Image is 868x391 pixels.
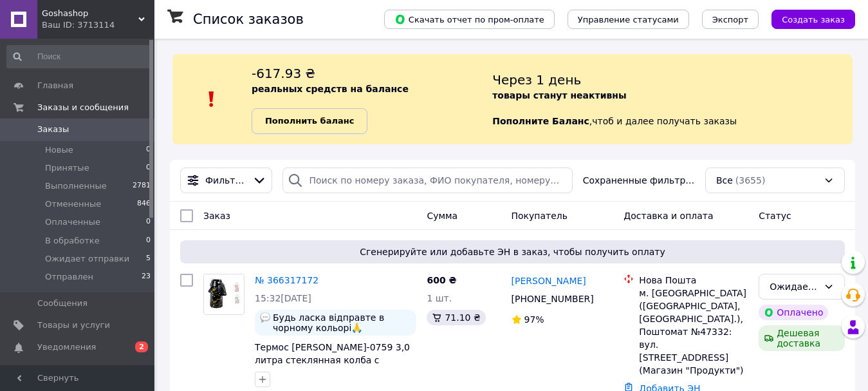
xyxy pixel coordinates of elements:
[252,108,367,134] a: Пополнить баланс
[146,216,151,228] span: 0
[45,216,100,228] span: Оплаченные
[512,274,586,287] a: [PERSON_NAME]
[133,180,151,192] span: 2781
[193,12,304,27] h1: Список заказов
[37,102,129,113] span: Заказы и сообщения
[770,280,818,294] div: Ожидает отправки
[712,15,748,24] span: Экспорт
[142,271,151,283] span: 23
[427,310,485,325] div: 71.10 ₴
[6,45,152,68] input: Поиск
[202,90,221,109] img: :exclamation:
[759,14,855,24] a: Создать заказ
[37,364,119,387] span: Показатели работы компании
[578,15,679,24] span: Управление статусами
[45,198,101,210] span: Отмененные
[735,175,766,186] span: (3655)
[45,162,89,174] span: Принятые
[427,275,456,285] span: 600 ₴
[384,10,555,29] button: Скачать отчет по пром-оплате
[45,144,73,156] span: Новые
[146,144,151,156] span: 0
[203,274,245,315] a: Фото товару
[260,312,270,323] img: :speech_balloon:
[205,174,247,187] span: Фильтры
[427,293,452,303] span: 1 шт.
[623,211,713,221] span: Доставка и оплата
[282,167,572,193] input: Поиск по номеру заказа, ФИО покупателя, номеру телефона, Email, номеру накладной
[583,174,695,187] span: Сохраненные фильтры:
[568,10,689,29] button: Управление статусами
[204,274,244,314] img: Фото товару
[512,211,568,221] span: Покупатель
[492,72,581,88] span: Через 1 день
[492,116,589,126] b: Пополните Баланс
[37,341,96,353] span: Уведомления
[203,211,230,221] span: Заказ
[255,342,410,378] a: Термос [PERSON_NAME]-0759 3,0 литра стеклянная колба с помпой
[492,64,853,134] div: , чтоб и далее получать заказы
[716,174,733,187] span: Все
[42,19,154,31] div: Ваш ID: 3713114
[255,275,319,285] a: № 366317172
[146,162,151,174] span: 0
[137,198,151,210] span: 846
[394,14,544,25] span: Скачать отчет по пром-оплате
[702,10,759,29] button: Экспорт
[492,90,626,100] b: товары станут неактивны
[273,312,411,333] span: Будь ласка відправте в чорному кольорі🙏
[252,66,315,81] span: -617.93 ₴
[782,15,845,24] span: Создать заказ
[509,290,596,308] div: [PHONE_NUMBER]
[45,180,107,192] span: Выполненные
[45,271,93,283] span: Отправлен
[639,287,748,377] div: м. [GEOGRAPHIC_DATA] ([GEOGRAPHIC_DATA], [GEOGRAPHIC_DATA].), Поштомат №47332: вул. [STREET_ADDRE...
[427,211,457,221] span: Сумма
[639,274,748,287] div: Нова Пошта
[42,8,138,19] span: Goshashop
[265,116,354,126] b: Пополнить баланс
[37,319,110,331] span: Товары и услуги
[524,314,544,325] span: 97%
[45,253,129,265] span: Ожидает отправки
[185,245,840,258] span: Сгенерируйте или добавьте ЭН в заказ, чтобы получить оплату
[146,235,151,247] span: 0
[135,341,148,352] span: 2
[759,305,828,320] div: Оплачено
[255,293,311,303] span: 15:32[DATE]
[759,211,791,221] span: Статус
[37,80,73,91] span: Главная
[252,84,409,94] b: реальных средств на балансе
[37,298,88,309] span: Сообщения
[771,10,855,29] button: Создать заказ
[37,124,69,135] span: Заказы
[759,325,845,351] div: Дешевая доставка
[45,235,100,247] span: В обработке
[146,253,151,265] span: 5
